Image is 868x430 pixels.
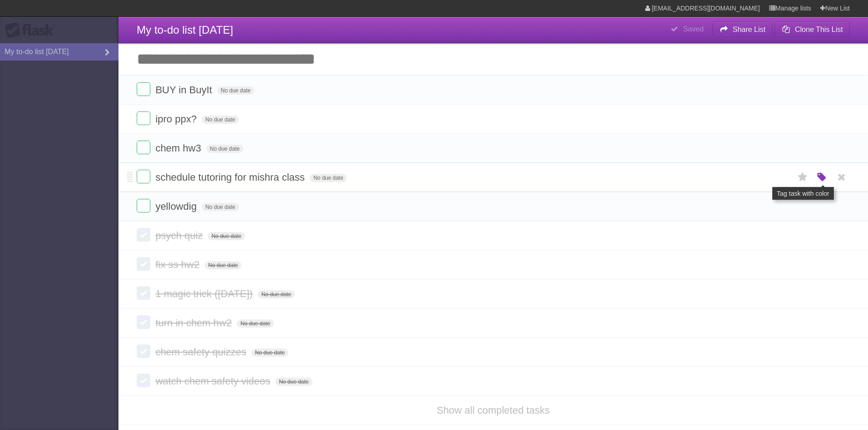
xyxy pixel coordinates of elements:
label: Done [137,344,150,358]
b: Saved [683,25,704,33]
a: Show all completed tasks [437,405,550,416]
div: Flask [5,22,59,39]
span: No due date [217,86,254,95]
b: Clone This List [795,25,843,33]
label: Done [137,170,150,183]
button: Share List [713,21,773,38]
button: Clone This List [775,21,850,38]
span: No due date [205,261,241,269]
span: watch chem safety videos [155,375,272,387]
span: ipro ppx? [155,113,199,125]
label: Done [137,257,150,271]
span: No due date [202,203,239,211]
span: No due date [258,290,295,298]
label: Done [137,315,150,329]
span: My to-do list [DATE] [137,24,233,36]
span: 1 magic trick ([DATE]) [155,288,255,299]
label: Star task [794,170,812,185]
span: chem hw3 [155,142,203,154]
label: Done [137,82,150,96]
span: fix ss hw2 [155,259,202,270]
label: Done [137,199,150,212]
span: No due date [206,145,243,153]
span: No due date [208,232,245,240]
label: Done [137,141,150,154]
span: schedule tutoring for mishra class [155,172,307,183]
label: Done [137,374,150,387]
span: yellowdig [155,201,199,212]
span: BUY in BuyIt [155,84,214,96]
label: Done [137,286,150,300]
span: turn in chem hw2 [155,317,234,329]
span: No due date [252,349,288,357]
span: No due date [202,116,239,124]
label: Done [137,111,150,125]
span: No due date [237,319,274,328]
label: Done [137,228,150,242]
span: No due date [275,378,312,386]
b: Share List [733,25,765,33]
span: chem safety quizzes [155,346,248,358]
span: No due date [310,174,347,182]
span: psych quiz [155,230,205,241]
